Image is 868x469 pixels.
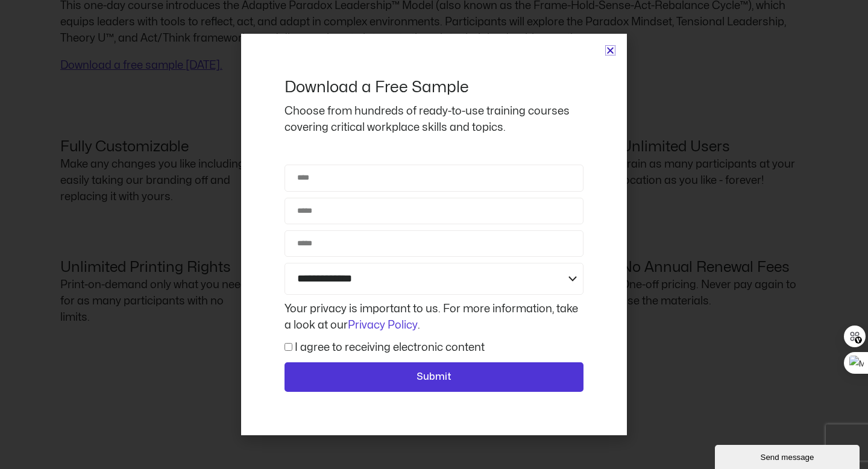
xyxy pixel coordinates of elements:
label: I agree to receiving electronic content [295,342,485,353]
p: Choose from hundreds of ready-to-use training courses covering critical workplace skills and topics. [285,103,583,136]
button: Submit [285,362,583,392]
a: Privacy Policy [348,320,418,330]
iframe: chat widget [715,442,862,469]
span: Submit [417,370,451,385]
div: Your privacy is important to us. For more information, take a look at our . [281,301,587,333]
a: Close [606,46,615,55]
h2: Download a Free Sample [285,77,583,98]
